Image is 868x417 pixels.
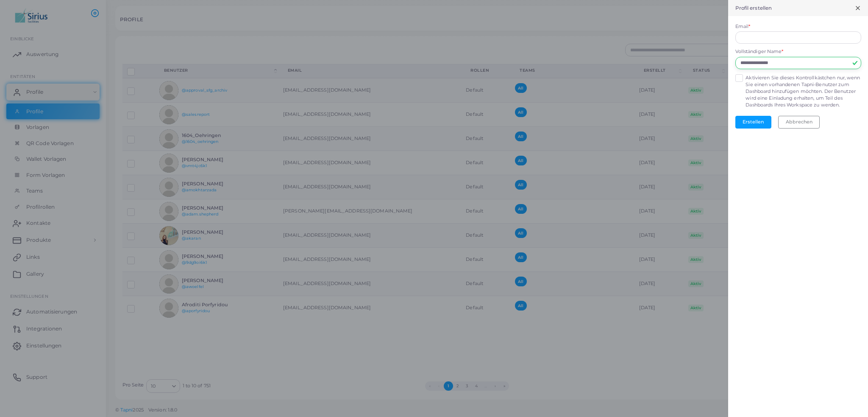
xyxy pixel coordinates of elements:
[735,48,784,55] label: Vollständiger Name
[778,116,820,129] button: Abbrechen
[746,75,861,109] label: Aktivieren Sie dieses Kontrollkästchen nur, wenn Sie einen vorhandenen Tapni-Benutzer zum Dashboa...
[735,116,771,129] button: Erstellen
[735,5,772,11] h5: Profil erstellen
[735,23,751,30] label: Email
